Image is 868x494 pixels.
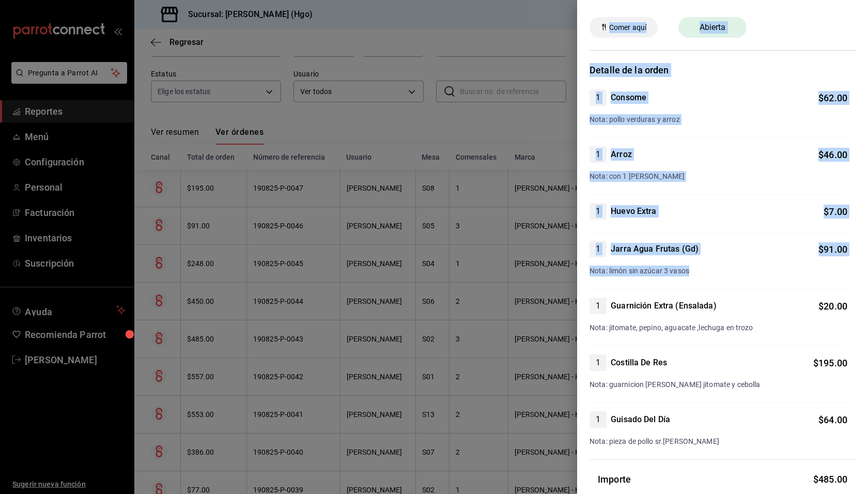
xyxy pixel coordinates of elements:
[611,243,699,255] h4: Jarra Agua Frutas (Gd)
[611,413,670,426] h4: Guisado Del Día
[818,301,847,312] span: $ 20.00
[590,357,607,369] span: 1
[611,148,632,161] h4: Arroz
[590,148,607,161] span: 1
[590,63,856,77] h3: Detalle de la orden
[824,206,847,217] span: $ 7.00
[590,413,607,426] span: 1
[611,357,667,369] h4: Costilla De Res
[590,243,607,255] span: 1
[611,91,646,104] h4: Consome
[590,267,689,275] span: Nota: limón sin azúcar 3 vasos
[813,358,847,368] span: $ 195.00
[605,22,650,33] span: Comer aquí
[818,149,847,160] span: $ 46.00
[590,300,607,312] span: 1
[818,92,847,103] span: $ 62.00
[813,474,847,485] span: $ 485.00
[590,205,607,218] span: 1
[818,244,847,255] span: $ 91.00
[590,172,685,180] span: Nota: con 1 [PERSON_NAME]
[590,380,760,389] span: Nota: guarnicion [PERSON_NAME] jitomate y cebolla
[590,323,753,332] span: Nota: jitomate, pepino, aguacate ,lechuga en trozo
[590,437,719,445] span: Nota: pieza de pollo sr.[PERSON_NAME]
[611,300,717,312] h4: Guarnición Extra (Ensalada)
[590,115,680,124] span: Nota: pollo verduras y arroz
[693,21,732,34] span: Abierta
[818,414,847,425] span: $ 64.00
[598,472,631,486] h3: Importe
[590,91,607,104] span: 1
[611,205,656,218] h4: Huevo Extra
